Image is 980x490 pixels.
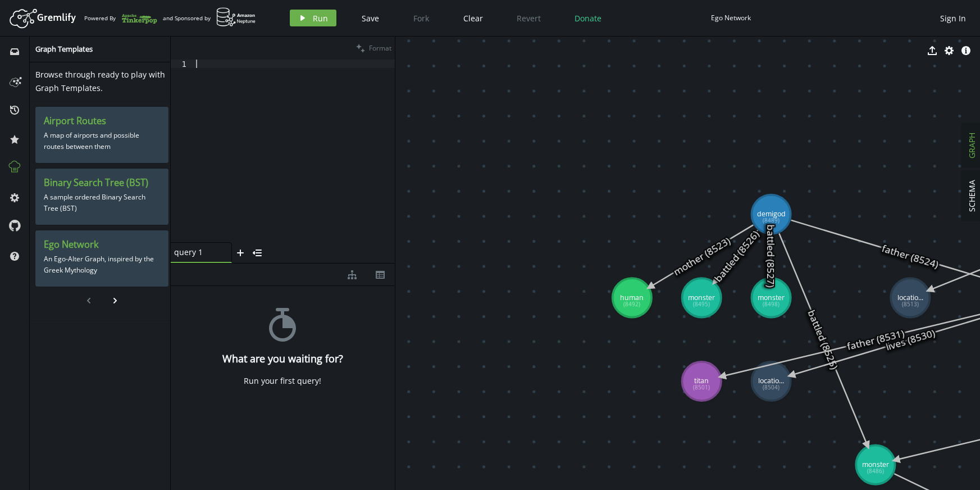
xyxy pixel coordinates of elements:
[463,13,483,24] span: Clear
[693,384,710,392] tspan: (8501)
[44,189,160,217] p: A sample ordered Binary Search Tree (BST)
[867,467,884,475] tspan: (8486)
[44,177,160,189] h3: Binary Search Tree (BST)
[35,44,93,54] span: Graph Templates
[935,10,972,26] button: Sign In
[966,180,977,212] span: SCHEMA
[353,10,388,26] button: Save
[845,326,906,353] text: father (8531)
[902,300,919,308] tspan: (8513)
[966,133,977,158] span: GRAPH
[171,60,194,68] div: 1
[369,43,391,53] span: Format
[758,376,784,385] tspan: locatio...
[362,13,379,24] span: Save
[517,13,541,24] span: Revert
[44,251,160,279] p: An Ego-Alter Graph, inspired by the Greek Mythology
[44,115,160,127] h3: Airport Routes
[35,69,165,93] span: Browse through ready to play with Graph Templates.
[693,300,710,308] tspan: (8495)
[290,10,336,26] button: Run
[575,13,601,24] span: Donate
[897,293,923,302] tspan: locatio...
[353,37,395,60] button: Format
[623,300,640,308] tspan: (8492)
[404,10,438,26] button: Fork
[222,353,343,365] h4: What are you waiting for?
[756,209,785,219] tspan: demigod
[455,10,491,26] button: Clear
[174,247,219,257] span: query 1
[688,293,715,302] tspan: monster
[566,10,610,26] button: Donate
[244,376,321,386] div: Run your first query!
[44,239,160,251] h3: Ego Network
[313,13,328,24] span: Run
[758,293,785,302] tspan: monster
[44,127,160,155] p: A map of airports and possible routes between them
[763,384,780,392] tspan: (8504)
[764,224,778,288] text: battled (8527)
[763,216,780,224] tspan: (8489)
[413,13,429,24] span: Fork
[163,7,256,29] div: and Sponsored by
[216,7,256,27] img: AWS Neptune
[508,10,549,26] button: Revert
[620,293,644,302] tspan: human
[940,13,966,24] span: Sign In
[84,8,157,28] div: Powered By
[711,13,751,22] div: Ego Network
[763,300,780,308] tspan: (8498)
[862,460,889,469] tspan: monster
[694,376,709,385] tspan: titan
